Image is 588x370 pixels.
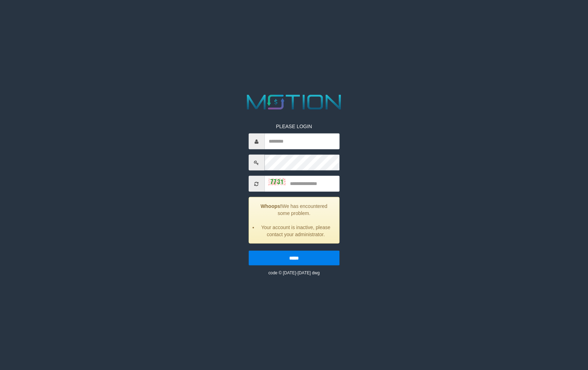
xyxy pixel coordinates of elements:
img: MOTION_logo.png [243,92,345,112]
small: code © [DATE]-[DATE] dwg [268,270,320,275]
strong: Whoops! [261,203,282,209]
li: Your account is inactive, please contact your administrator. [258,224,334,238]
img: captcha [268,178,286,185]
div: We has encountered some problem. [249,197,339,244]
p: PLEASE LOGIN [249,123,339,130]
